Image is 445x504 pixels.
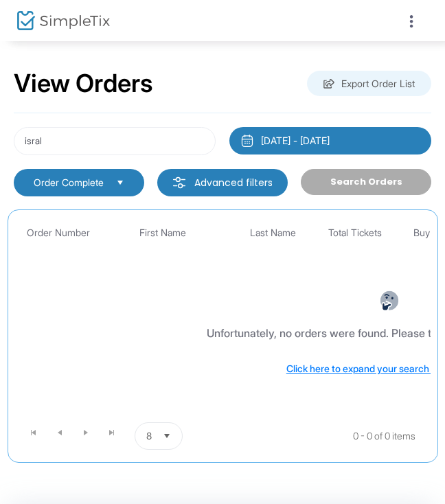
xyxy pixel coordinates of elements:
span: First Name [139,227,186,239]
button: Select [157,423,176,449]
span: Last Name [250,227,296,239]
button: Select [111,175,130,190]
img: monthly [240,134,254,148]
img: face-thinking.png [379,290,400,311]
button: [DATE] - [DATE] [229,127,431,154]
div: [DATE] - [DATE] [261,134,330,148]
div: Data table [15,217,431,417]
kendo-pager-info: 0 - 0 of 0 items [319,422,415,450]
img: filter [172,176,186,190]
input: Search by name, email, phone, order number, ip address, or last 4 digits of card [14,127,216,155]
span: Order Number [27,227,90,239]
span: Order Complete [34,176,105,190]
th: Total Tickets [321,217,389,249]
h2: View Orders [14,69,153,99]
span: 8 [146,429,152,443]
m-button: Advanced filters [157,169,288,196]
